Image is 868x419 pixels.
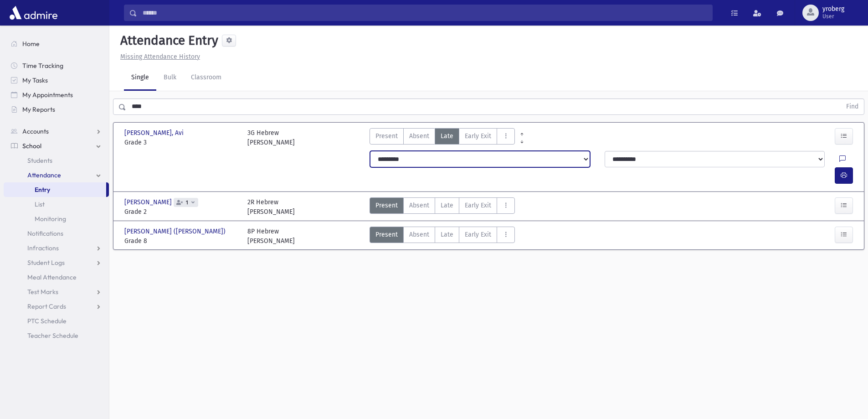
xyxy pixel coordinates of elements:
span: Time Tracking [22,62,63,70]
a: My Tasks [4,73,109,88]
div: AttTypes [370,227,515,246]
span: Infractions [27,244,59,252]
span: Home [22,40,40,48]
button: Find [841,99,864,114]
span: Late [441,230,453,239]
a: Notifications [4,226,109,241]
span: Monitoring [35,215,66,223]
a: Bulk [156,65,184,91]
span: 1 [184,200,190,206]
a: My Reports [4,102,109,117]
span: PTC Schedule [27,317,67,325]
span: Accounts [22,127,49,135]
a: Test Marks [4,285,109,299]
a: Attendance [4,168,109,182]
span: Report Cards [27,302,66,310]
span: [PERSON_NAME] [124,197,174,207]
img: AdmirePro [7,4,60,22]
span: Students [27,156,52,165]
span: Entry [35,186,50,194]
span: Early Exit [465,131,491,141]
span: Grade 2 [124,207,238,217]
a: My Appointments [4,88,109,102]
span: Grade 8 [124,236,238,246]
div: AttTypes [370,128,515,147]
a: PTC Schedule [4,314,109,328]
span: My Tasks [22,76,48,84]
span: Present [375,230,398,239]
a: Single [124,65,156,91]
a: Accounts [4,124,109,139]
h5: Attendance Entry [117,33,218,48]
a: Report Cards [4,299,109,314]
a: List [4,197,109,212]
a: School [4,139,109,153]
span: yroberg [822,5,844,13]
span: Notifications [27,229,63,238]
a: Time Tracking [4,58,109,73]
u: Missing Attendance History [120,53,200,61]
a: Home [4,36,109,51]
span: Meal Attendance [27,273,77,281]
a: Infractions [4,241,109,255]
span: Absent [409,131,429,141]
span: My Reports [22,105,55,114]
span: Present [375,201,398,210]
span: Attendance [27,171,61,179]
span: Early Exit [465,201,491,210]
a: Meal Attendance [4,270,109,285]
span: User [822,13,844,20]
span: List [35,200,45,208]
span: Absent [409,230,429,239]
span: Student Logs [27,259,65,267]
span: School [22,142,41,150]
input: Search [137,5,712,21]
span: Grade 3 [124,138,238,147]
a: Classroom [184,65,229,91]
div: 2R Hebrew [PERSON_NAME] [247,197,295,217]
a: Teacher Schedule [4,328,109,343]
span: [PERSON_NAME], Avi [124,128,185,138]
div: AttTypes [370,197,515,217]
span: Absent [409,201,429,210]
span: Teacher Schedule [27,331,78,340]
a: Monitoring [4,212,109,226]
a: Entry [4,182,106,197]
span: Test Marks [27,288,58,296]
a: Students [4,153,109,168]
span: Late [441,201,453,210]
a: Missing Attendance History [117,53,200,61]
span: Present [375,131,398,141]
div: 3G Hebrew [PERSON_NAME] [247,128,295,147]
span: [PERSON_NAME] ([PERSON_NAME]) [124,227,227,236]
span: My Appointments [22,91,73,99]
span: Early Exit [465,230,491,239]
div: 8P Hebrew [PERSON_NAME] [247,227,295,246]
span: Late [441,131,453,141]
a: Student Logs [4,255,109,270]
